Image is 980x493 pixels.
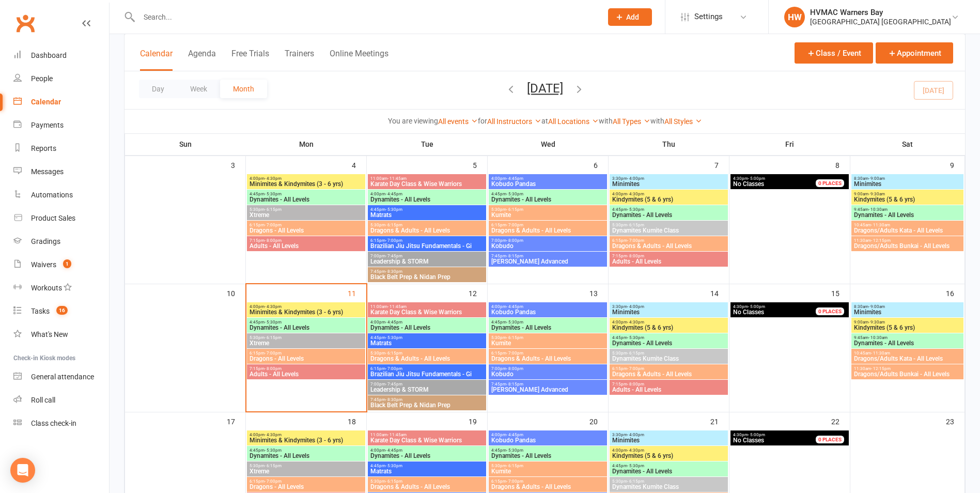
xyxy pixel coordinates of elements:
[249,366,363,371] span: 7:15pm
[370,196,484,203] span: Dynamites - All Levels
[612,335,726,340] span: 4:45pm
[491,243,605,249] span: Kobudo
[265,176,282,181] span: - 4:30pm
[370,448,484,453] span: 4:00pm
[177,80,220,98] button: Week
[12,10,38,36] a: Clubworx
[612,309,726,315] span: Minimites
[13,90,109,114] a: Calendar
[612,304,726,309] span: 3:30pm
[594,156,608,173] div: 6
[370,207,484,212] span: 4:45pm
[491,437,605,443] span: Kobudo Pandas
[868,176,885,181] span: - 9:00am
[370,176,484,181] span: 11:00am
[370,397,484,402] span: 7:45pm
[853,356,961,362] span: Dragons/Adults Kata - All Levels
[946,284,965,301] div: 16
[227,284,245,301] div: 10
[31,284,62,292] div: Workouts
[612,387,726,393] span: Adults - All Levels
[249,243,363,249] span: Adults - All Levels
[548,117,599,126] a: All Locations
[385,366,402,371] span: - 7:00pm
[265,433,282,437] span: - 4:30pm
[265,351,282,356] span: - 7:00pm
[385,238,402,243] span: - 7:00pm
[249,238,363,243] span: 7:15pm
[710,412,729,429] div: 21
[613,117,650,126] a: All Types
[612,433,726,437] span: 3:30pm
[612,437,726,443] span: Minimites
[609,133,729,155] th: Thu
[527,81,563,96] button: [DATE]
[853,320,961,325] span: 9:00am
[868,207,888,212] span: - 10:30am
[140,49,173,71] button: Calendar
[795,42,873,64] button: Class / Event
[473,156,487,173] div: 5
[488,133,609,155] th: Wed
[370,340,484,346] span: Matrats
[710,284,729,301] div: 14
[627,176,644,181] span: - 4:00pm
[491,212,605,218] span: Kumite
[249,453,363,459] span: Dynamites - All Levels
[876,42,953,64] button: Appointment
[853,351,961,356] span: 10:45am
[853,196,961,203] span: Kindymites (5 & 6 yrs)
[612,243,726,249] span: Dragons & Adults - All Levels
[249,433,363,437] span: 4:00pm
[249,437,363,443] span: Minimites & Kindymites (3 - 6 yrs)
[650,117,664,125] strong: with
[249,351,363,356] span: 6:15pm
[388,117,438,125] strong: You are viewing
[491,325,605,331] span: Dynamites - All Levels
[13,253,109,276] a: Waivers 1
[249,335,363,340] span: 5:30pm
[370,366,484,371] span: 6:15pm
[13,44,109,67] a: Dashboard
[506,192,523,196] span: - 5:30pm
[612,227,726,234] span: Dynamites Kumite Class
[950,156,965,173] div: 9
[31,98,61,106] div: Calendar
[810,17,951,26] div: [GEOGRAPHIC_DATA] [GEOGRAPHIC_DATA]
[491,366,605,371] span: 7:00pm
[506,304,523,309] span: - 4:45pm
[249,176,363,181] span: 4:00pm
[627,433,644,437] span: - 4:00pm
[664,117,702,126] a: All Styles
[13,67,109,90] a: People
[13,276,109,300] a: Workouts
[31,167,64,176] div: Messages
[370,223,484,227] span: 5:30pm
[612,196,726,203] span: Kindymites (5 & 6 yrs)
[491,223,605,227] span: 6:15pm
[13,230,109,253] a: Gradings
[491,207,605,212] span: 5:30pm
[626,13,639,21] span: Add
[249,340,363,346] span: Xtreme
[491,176,605,181] span: 4:00pm
[265,448,282,453] span: - 5:30pm
[506,320,523,325] span: - 5:30pm
[733,176,828,181] span: 4:30pm
[853,176,961,181] span: 8:30am
[612,238,726,243] span: 6:15pm
[352,156,366,173] div: 4
[608,8,652,26] button: Add
[835,156,850,173] div: 8
[627,382,644,387] span: - 8:00pm
[612,223,726,227] span: 5:30pm
[370,325,484,331] span: Dynamites - All Levels
[853,340,961,346] span: Dynamites - All Levels
[348,284,366,301] div: 11
[13,365,109,389] a: General attendance kiosk mode
[348,412,366,429] div: 18
[385,335,402,340] span: - 5:30pm
[853,207,961,212] span: 9:45am
[13,389,109,412] a: Roll call
[231,49,269,71] button: Free Trials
